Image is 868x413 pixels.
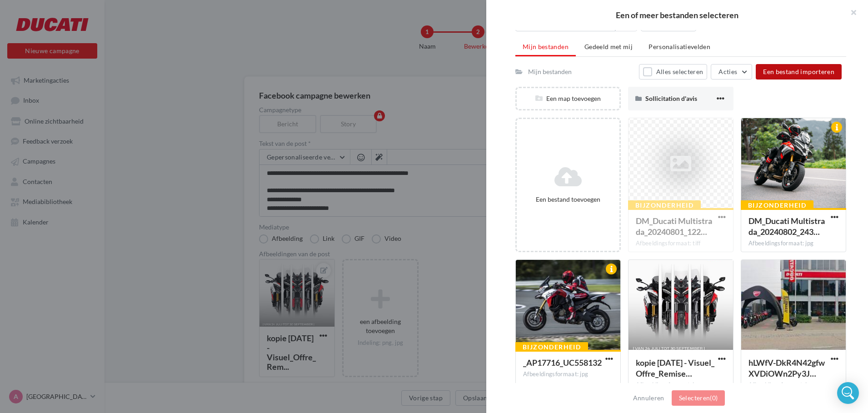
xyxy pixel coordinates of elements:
[523,358,602,368] span: _AP17716_UC558132
[748,239,838,248] div: Afbeeldingsformaat: jpg
[837,382,859,404] div: Open Intercom Messenger
[629,393,668,403] button: Annuleren
[501,11,853,19] h2: Een of meer bestanden selecteren
[523,370,613,378] div: Afbeeldingsformaat: jpg
[584,43,633,50] span: Gedeeld met mij
[711,64,752,80] button: Acties
[756,64,842,80] button: Een bestand importeren
[528,67,572,76] div: Mijn bestanden
[748,216,825,237] span: DM_Ducati Multistrada_20240802_24301_UC682500
[645,95,697,102] span: Sollicitation d'avis
[636,358,714,378] span: kopie 27-08-2025 - Visuel_Offre_Remise_MTS_Feed_Benelux NL
[710,394,718,402] span: (0)
[672,390,725,406] button: Selecteren(0)
[748,381,838,389] div: Afbeeldingsformaat: jpeg
[636,381,726,389] div: Afbeeldingsformaat: jpeg
[748,358,825,378] span: hLWfV-DkR4N42gfwXVDiOWn2Py3J7wlWaXgcNDj8paT95O8lK5CJz28YAJUYNNEAN-N3QZZkDfaygrVA=s0
[639,64,707,80] button: Alles selecteren
[515,342,588,352] div: Bijzonderheid
[517,94,619,103] div: Een map toevoegen
[523,43,569,50] span: Mijn bestanden
[649,43,710,50] span: Personalisatievelden
[520,195,616,204] div: Een bestand toevoegen
[763,68,834,75] span: Een bestand importeren
[718,68,737,75] span: Acties
[741,200,813,210] div: Bijzonderheid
